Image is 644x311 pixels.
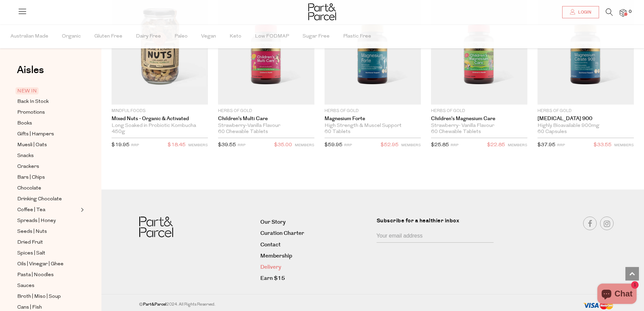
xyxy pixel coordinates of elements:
a: Broth | Miso | Soup [17,292,79,301]
span: Oils | Vinegar | Ghee [17,260,64,268]
span: $22.85 [487,141,505,150]
span: $25.85 [431,142,449,148]
span: Low FODMAP [255,25,289,48]
span: 60 Chewable Tablets [218,129,268,135]
a: Membership [260,251,371,261]
span: Books [17,119,32,128]
span: 60 Tablets [325,129,351,135]
span: $39.55 [218,142,236,148]
span: Spices | Salt [17,249,45,258]
div: Strawberry-Vanilla Flavour [218,123,314,129]
a: NEW IN [17,87,79,95]
span: 60 Capsules [538,129,567,135]
span: Organic [62,25,81,48]
a: Sauces [17,282,79,290]
span: Snacks [17,152,34,160]
span: $18.45 [168,141,186,150]
a: Mixed Nuts - Organic & Activated [112,116,208,122]
span: Broth | Miso | Soup [17,293,61,301]
a: Crackers [17,162,79,171]
a: Curation Charter [260,229,371,238]
span: Plastic Free [343,25,371,48]
span: Bars | Chips [17,174,45,182]
span: Vegan [201,25,216,48]
span: Login [576,9,591,15]
span: Dried Fruit [17,239,43,247]
a: Contact [260,240,371,249]
span: 450g [112,129,125,135]
small: RRP [344,143,352,147]
a: Earn $15 [260,274,371,283]
span: 0 [627,9,633,15]
p: Mindful Foods [112,108,208,114]
a: Delivery [260,263,371,272]
span: Drinking Chocolate [17,195,62,203]
a: Drinking Chocolate [17,195,79,203]
b: Part&Parcel [143,302,166,307]
span: Australian Made [10,25,48,48]
a: Aisles [17,65,44,82]
a: Back In Stock [17,97,79,106]
a: Children's Magnesium Care [431,116,527,122]
span: Promotions [17,109,45,117]
a: Magnesium Forte [325,116,421,122]
a: Our Story [260,218,371,227]
span: $37.95 [538,142,555,148]
span: Gifts | Hampers [17,130,54,138]
span: Coffee | Tea [17,206,45,214]
div: High Strength & Muscel Support [325,123,421,129]
a: Snacks [17,152,79,160]
span: $59.95 [325,142,342,148]
a: Promotions [17,108,79,117]
span: Muesli | Oats [17,141,47,149]
a: Seeds | Nuts [17,227,79,236]
div: Long Soaked in Probiotic Kombucha [112,123,208,129]
small: MEMBERS [295,143,314,147]
div: © 2024. All Rights Reserved. [139,301,508,308]
a: Coffee | Tea [17,206,79,214]
input: Your email address [377,230,494,243]
div: Strawberry- Vanilla Flavour [431,123,527,129]
span: $19.95 [112,142,129,148]
p: Herbs of Gold [431,108,527,114]
span: 60 Chewable Tablets [431,129,481,135]
span: Sugar Free [303,25,330,48]
span: Back In Stock [17,98,49,106]
small: MEMBERS [508,143,527,147]
small: MEMBERS [614,143,634,147]
a: Oils | Vinegar | Ghee [17,260,79,268]
span: NEW IN [16,87,39,94]
a: Login [562,6,599,18]
span: Crackers [17,163,39,171]
label: Subscribe for a healthier inbox [377,217,498,230]
span: $33.55 [594,141,612,150]
a: Muesli | Oats [17,141,79,149]
a: Children's Multi Care [218,116,314,122]
span: Spreads | Honey [17,217,56,225]
span: Dairy Free [136,25,161,48]
p: Herbs of Gold [218,108,314,114]
a: Dried Fruit [17,238,79,247]
a: Bars | Chips [17,173,79,182]
a: Spreads | Honey [17,217,79,225]
span: Keto [230,25,241,48]
span: Sauces [17,282,34,290]
a: [MEDICAL_DATA] 900 [538,116,634,122]
a: Gifts | Hampers [17,130,79,138]
span: $35.00 [274,141,292,150]
span: Chocolate [17,184,41,193]
span: $52.95 [381,141,399,150]
small: MEMBERS [401,143,421,147]
img: payment-methods.png [583,301,614,310]
span: Paleo [174,25,188,48]
a: Pasta | Noodles [17,271,79,279]
small: RRP [557,143,565,147]
div: Highly Bioavailable 900mg [538,123,634,129]
a: Chocolate [17,184,79,193]
small: MEMBERS [188,143,208,147]
span: Pasta | Noodles [17,271,54,279]
span: Seeds | Nuts [17,228,47,236]
p: Herbs of Gold [538,108,634,114]
p: Herbs of Gold [325,108,421,114]
img: Part&Parcel [139,217,173,237]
